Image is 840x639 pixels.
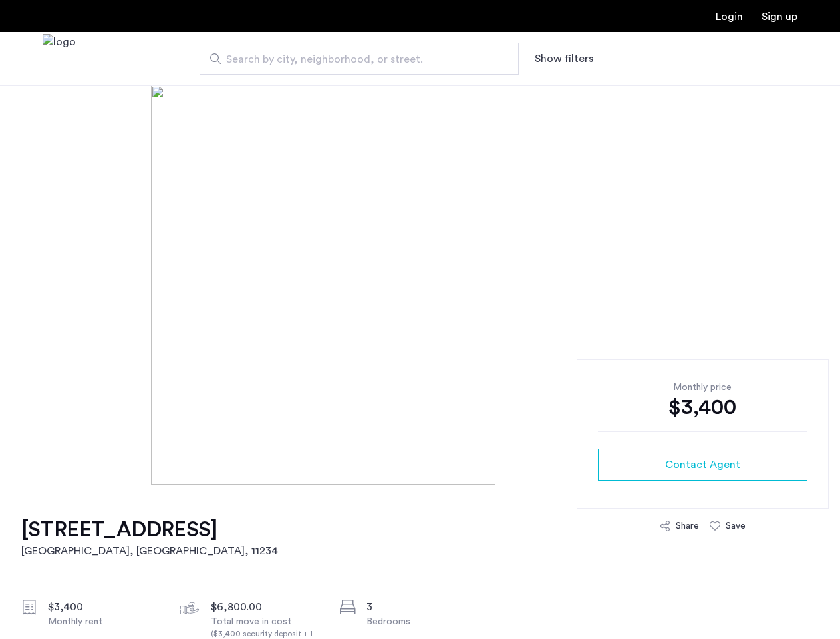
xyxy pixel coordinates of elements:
span: Contact Agent [665,457,740,473]
div: Monthly rent [48,615,160,628]
input: Apartment Search [200,43,519,75]
div: $3,400 [48,599,160,615]
div: $3,400 [598,394,807,421]
a: Registration [762,11,797,22]
div: Monthly price [598,381,807,394]
a: Cazamio Logo [43,34,76,84]
div: Save [726,519,746,532]
div: $6,800.00 [211,599,323,615]
a: [STREET_ADDRESS][GEOGRAPHIC_DATA], [GEOGRAPHIC_DATA], 11234 [21,517,278,559]
img: logo [43,34,76,84]
div: Bedrooms [366,615,478,628]
img: [object%20Object] [151,85,688,485]
a: Login [716,11,743,22]
span: Search by city, neighborhood, or street. [226,51,482,67]
button: button [598,449,807,481]
h1: [STREET_ADDRESS] [21,517,278,543]
button: Show or hide filters [535,51,593,67]
h2: [GEOGRAPHIC_DATA], [GEOGRAPHIC_DATA] , 11234 [21,543,278,559]
div: Share [676,519,699,532]
div: 3 [366,599,478,615]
